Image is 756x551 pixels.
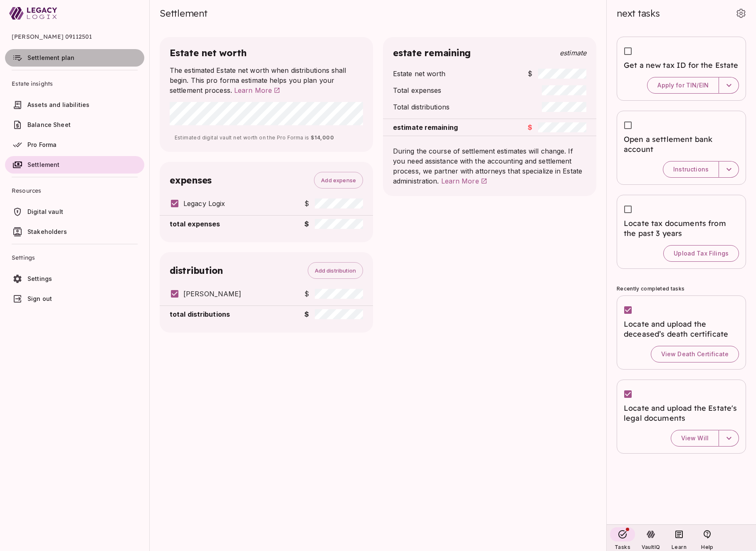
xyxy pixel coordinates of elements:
[304,309,309,319] span: $
[5,290,144,308] a: Sign out
[617,37,746,101] div: Get a new tax ID for the EstateApply for TIN/EIN
[617,295,746,370] div: Locate and upload the deceased’s death certificateView Death Certificate
[5,96,144,114] a: Assets and liabilities
[234,86,280,94] a: Learn More
[27,275,52,282] span: Settings
[393,86,441,94] span: Total expenses
[27,295,52,302] span: Sign out
[27,208,63,215] span: Digital vault
[617,111,746,185] div: Open a settlement bank accountInstructions
[5,49,144,67] a: Settlement plan
[27,228,67,235] span: Stakeholders
[393,69,446,78] span: Estate net worth
[617,285,684,292] span: Recently completed tasks
[393,147,584,185] span: During the course of settlement estimates will change. If you need assistance with the accounting...
[183,199,225,208] span: Legacy Logix
[170,310,230,318] span: total distributions
[393,123,458,132] span: estimate remaining
[651,346,739,362] button: View Death Certificate
[160,7,208,19] span: Settlement
[560,49,586,57] span: Estimate
[234,86,272,94] span: Learn More
[617,7,660,19] span: next tasks
[681,434,709,442] span: View Will
[27,101,89,108] span: Assets and liabilities
[393,47,471,59] span: estate remaining
[175,134,309,141] span: Estimated digital vault net worth on the Pro Forma is
[441,177,487,185] a: Learn More
[5,156,144,174] a: Settlement
[321,177,356,184] span: Add expense
[617,195,746,269] div: Locate tax documents from the past 3 yearsUpload Tax Filings
[624,403,739,423] span: Locate and upload the Estate's legal documents
[12,27,138,47] span: [PERSON_NAME] 09112501
[528,122,532,132] span: $
[671,430,719,447] button: View Will
[170,174,212,186] span: expenses
[304,219,309,229] span: $
[27,161,60,168] span: Settlement
[12,181,138,201] span: Resources
[170,66,348,94] span: The estimated Estate net worth when distributions shall begin. This pro forma estimate helps you ...
[672,544,687,550] span: Learn
[624,319,739,339] span: Locate and upload the deceased’s death certificate
[617,380,746,454] div: Locate and upload the Estate's legal documentsView Will
[5,223,144,241] a: Stakeholders
[674,250,729,257] span: Upload Tax Filings
[701,544,713,550] span: Help
[657,82,709,89] span: Apply for TIN/EIN
[12,248,138,268] span: Settings
[624,60,739,70] span: Get a new tax ID for the Estate
[528,69,532,79] span: $
[624,134,739,154] span: Open a settlement bank account
[441,177,479,185] span: Learn More
[393,103,450,111] span: Total distributions
[315,267,356,274] span: Add distribution
[304,199,309,208] span: $
[5,136,144,154] a: Pro Forma
[308,262,363,279] button: Add distribution
[663,245,739,262] button: Upload Tax Filings
[5,270,144,288] a: Settings
[170,47,247,59] span: Estate net worth
[647,77,719,94] button: Apply for TIN/EIN
[615,544,630,550] span: Tasks
[642,544,660,550] span: VaultIQ
[27,141,57,148] span: Pro Forma
[314,172,363,189] button: Add expense
[663,161,719,178] button: Instructions
[27,54,74,61] span: Settlement plan
[661,350,729,358] span: View Death Certificate
[673,166,709,173] span: Instructions
[183,290,241,298] span: [PERSON_NAME]
[27,121,71,128] span: Balance Sheet
[5,116,144,134] a: Balance Sheet
[311,134,334,141] span: $14,000
[12,74,138,94] span: Estate insights
[170,220,220,228] span: total expenses
[170,265,223,276] span: distribution
[624,218,739,238] span: Locate tax documents from the past 3 years
[5,203,144,221] a: Digital vault
[304,289,309,299] span: $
